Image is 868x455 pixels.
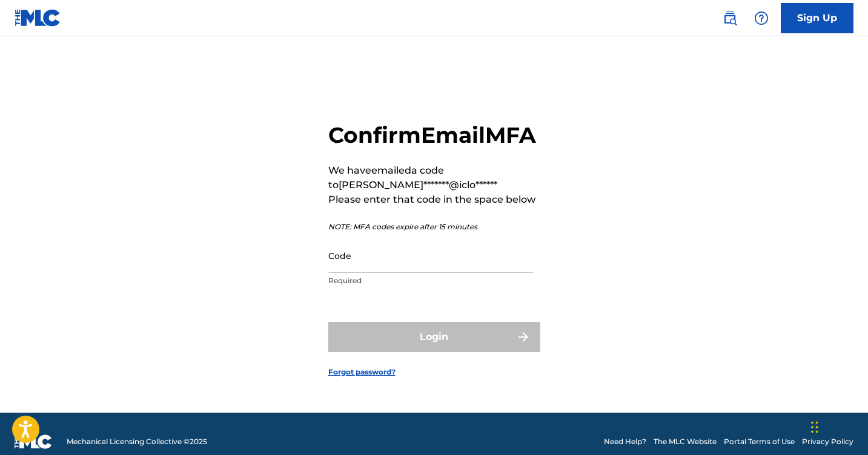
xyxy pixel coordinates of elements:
a: Portal Terms of Use [724,436,795,447]
h2: Confirm Email MFA [328,122,540,149]
img: search [723,11,737,25]
a: Privacy Policy [802,436,853,447]
a: Sign Up [781,3,853,33]
img: help [754,11,769,25]
div: Help [749,6,774,30]
a: The MLC Website [654,436,717,447]
p: NOTE: MFA codes expire after 15 minutes [328,221,540,232]
img: logo [15,434,52,449]
p: Please enter that code in the space below [328,192,540,207]
span: Mechanical Licensing Collective © 2025 [67,436,207,447]
p: Required [328,275,533,286]
iframe: Chat Widget [807,397,868,455]
a: Forgot password? [328,367,396,378]
img: MLC Logo [15,9,61,27]
a: Public Search [718,6,742,30]
a: Need Help? [604,436,646,447]
div: Drag [811,409,818,445]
